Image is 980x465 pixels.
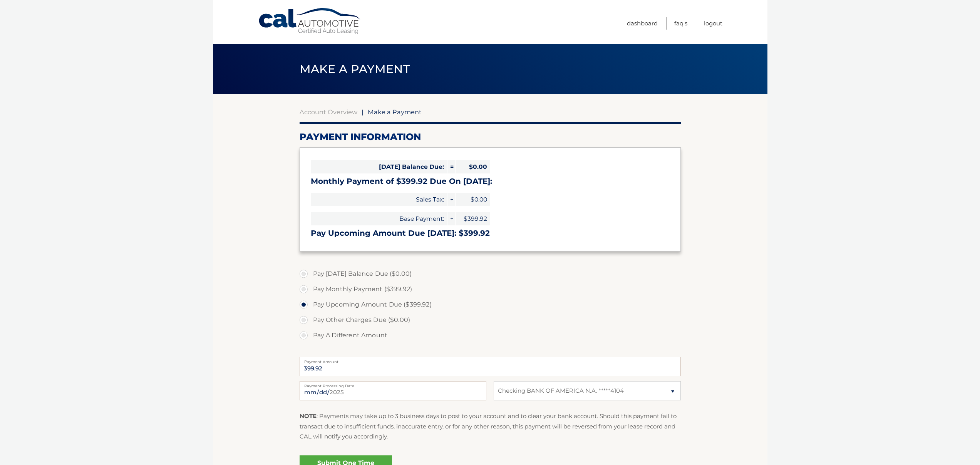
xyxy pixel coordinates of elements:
label: Pay Upcoming Amount Due ($399.92) [300,297,681,312]
input: Payment Date [300,381,486,400]
span: Make a Payment [300,62,410,76]
a: Logout [704,17,722,30]
label: Pay A Different Amount [300,328,681,343]
span: Make a Payment [368,108,422,116]
a: FAQ's [674,17,687,30]
strong: NOTE [300,412,317,420]
span: $0.00 [456,193,490,206]
span: [DATE] Balance Due: [311,160,447,173]
label: Payment Processing Date [300,381,486,387]
label: Payment Amount [300,357,681,363]
label: Pay Other Charges Due ($0.00) [300,312,681,328]
span: + [447,193,455,206]
span: = [447,160,455,173]
h3: Monthly Payment of $399.92 Due On [DATE]: [311,177,670,186]
label: Pay Monthly Payment ($399.92) [300,282,681,297]
span: + [447,212,455,225]
span: $399.92 [456,212,490,225]
h2: Payment Information [300,131,681,143]
a: Cal Automotive [258,8,362,35]
h3: Pay Upcoming Amount Due [DATE]: $399.92 [311,228,670,238]
a: Account Overview [300,108,357,116]
label: Pay [DATE] Balance Due ($0.00) [300,266,681,282]
span: | [362,108,364,116]
span: Base Payment: [311,212,447,225]
span: Sales Tax: [311,193,447,206]
input: Payment Amount [300,357,681,376]
span: $0.00 [456,160,490,173]
p: : Payments may take up to 3 business days to post to your account and to clear your bank account.... [300,411,681,442]
a: Dashboard [627,17,658,30]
